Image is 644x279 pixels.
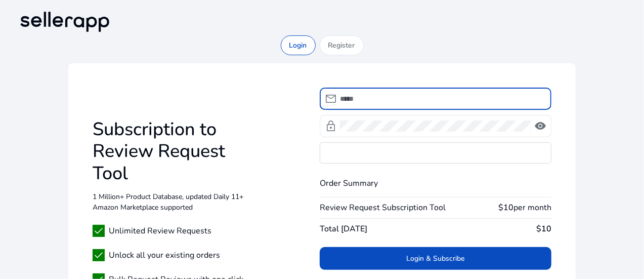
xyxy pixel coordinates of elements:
img: tab_keywords_by_traffic_grey.svg [101,59,109,67]
p: Login [289,40,307,51]
span: per month [513,202,551,213]
span: check [93,249,105,261]
img: sellerapp-logo [16,8,113,35]
div: v 4.0.25 [28,16,50,24]
h1: Subscription to Review Request Tool [93,118,247,184]
img: logo_orange.svg [16,16,24,24]
div: Keywords by Traffic [112,60,170,66]
span: mail [325,93,337,105]
span: check [93,225,105,237]
span: Unlimited Review Requests [109,225,211,237]
span: Login & Subscribe [407,253,465,264]
p: 1 Million+ Product Database, updated Daily 11+ Amazon Marketplace supported [93,191,247,213]
span: visibility [534,120,546,132]
span: Review Request Subscription Tool [320,202,446,214]
span: Unlock all your existing orders [109,249,220,261]
b: $10 [536,223,551,234]
div: Domain Overview [38,60,91,66]
span: lock [325,120,337,132]
p: Register [328,40,355,51]
img: tab_domain_overview_orange.svg [27,59,35,67]
span: Total [DATE] [320,223,367,235]
h4: Order Summary [320,179,551,188]
div: Domain: [DOMAIN_NAME] [26,26,111,34]
button: Login & Subscribe [320,247,551,270]
b: $10 [498,202,513,213]
img: website_grey.svg [16,26,24,34]
iframe: Secure card payment input frame [320,143,551,163]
